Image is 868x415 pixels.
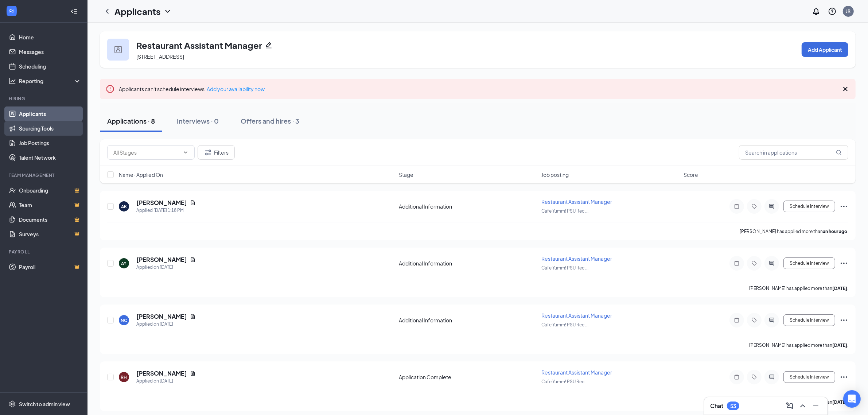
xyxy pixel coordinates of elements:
[399,203,537,210] div: Additional Information
[783,371,835,383] button: Schedule Interview
[739,145,848,160] input: Search in applications
[783,257,835,269] button: Schedule Interview
[802,42,848,57] button: Add Applicant
[684,171,698,178] span: Score
[9,172,80,178] div: Team Management
[136,321,196,328] div: Applied on [DATE]
[190,314,196,319] svg: Document
[136,256,187,264] h5: [PERSON_NAME]
[19,136,81,150] a: Job Postings
[541,379,588,384] span: Cafe Yumm! PSU Rec ...
[399,260,537,267] div: Additional Information
[541,322,588,327] span: Cafe Yumm! PSU Rec ...
[811,402,820,410] svg: Minimize
[9,77,16,85] svg: Analysis
[136,199,187,207] h5: [PERSON_NAME]
[784,400,795,412] button: ComposeMessage
[19,106,81,121] a: Applicants
[836,150,842,155] svg: MagnifyingGlass
[241,116,299,125] div: Offers and hires · 3
[19,30,81,44] a: Home
[190,257,196,263] svg: Document
[840,259,848,268] svg: Ellipses
[783,201,835,212] button: Schedule Interview
[767,374,776,380] svg: ActiveChat
[541,265,588,271] span: Cafe Yumm! PSU Rec ...
[541,255,612,262] span: Restaurant Assistant Manager
[136,39,262,51] h3: Restaurant Assistant Manager
[107,116,155,125] div: Applications · 8
[19,183,81,198] a: OnboardingCrown
[119,86,265,92] span: Applicants can't schedule interviews.
[732,374,741,380] svg: Note
[841,85,850,93] svg: Cross
[106,85,114,93] svg: Error
[207,86,265,92] a: Add your availability now
[840,202,848,211] svg: Ellipses
[19,77,82,85] div: Reporting
[121,374,127,380] div: RH
[136,369,187,377] h5: [PERSON_NAME]
[136,313,187,321] h5: [PERSON_NAME]
[198,145,235,160] button: Filter Filters
[832,399,847,405] b: [DATE]
[541,312,612,319] span: Restaurant Assistant Manager
[19,212,81,227] a: DocumentsCrown
[114,46,122,53] img: user icon
[121,317,127,323] div: NC
[843,390,861,408] div: Open Intercom Messenger
[767,203,776,209] svg: ActiveChat
[828,7,837,16] svg: QuestionInfo
[785,402,794,410] svg: ComposeMessage
[730,403,736,409] div: 53
[797,400,809,412] button: ChevronUp
[541,198,612,205] span: Restaurant Assistant Manager
[19,44,81,59] a: Messages
[750,203,759,209] svg: Tag
[399,171,414,178] span: Stage
[541,171,569,178] span: Job posting
[136,53,184,60] span: [STREET_ADDRESS]
[9,249,80,255] div: Payroll
[840,316,848,325] svg: Ellipses
[19,198,81,212] a: TeamCrown
[810,400,822,412] button: Minimize
[8,7,15,15] svg: WorkstreamLogo
[113,148,180,156] input: All Stages
[183,150,188,155] svg: ChevronDown
[19,150,81,165] a: Talent Network
[732,260,741,266] svg: Note
[832,342,847,348] b: [DATE]
[732,317,741,323] svg: Note
[749,342,848,348] p: [PERSON_NAME] has applied more than .
[70,8,78,15] svg: Collapse
[114,5,160,18] h1: Applicants
[798,402,807,410] svg: ChevronUp
[19,121,81,136] a: Sourcing Tools
[399,373,537,381] div: Application Complete
[9,400,16,408] svg: Settings
[204,148,213,157] svg: Filter
[832,286,847,291] b: [DATE]
[136,207,196,214] div: Applied [DATE] 1:18 PM
[750,317,759,323] svg: Tag
[19,400,70,408] div: Switch to admin view
[541,208,588,214] span: Cafe Yumm! PSU Rec ...
[163,7,172,16] svg: ChevronDown
[19,59,81,74] a: Scheduling
[190,200,196,206] svg: Document
[103,7,112,16] svg: ChevronLeft
[767,260,776,266] svg: ActiveChat
[710,402,723,410] h3: Chat
[177,116,219,125] div: Interviews · 0
[840,373,848,381] svg: Ellipses
[265,42,272,49] svg: Pencil
[121,260,127,267] div: AY
[750,374,759,380] svg: Tag
[732,203,741,209] svg: Note
[541,369,612,376] span: Restaurant Assistant Manager
[740,228,848,234] p: [PERSON_NAME] has applied more than .
[823,229,847,234] b: an hour ago
[9,96,80,102] div: Hiring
